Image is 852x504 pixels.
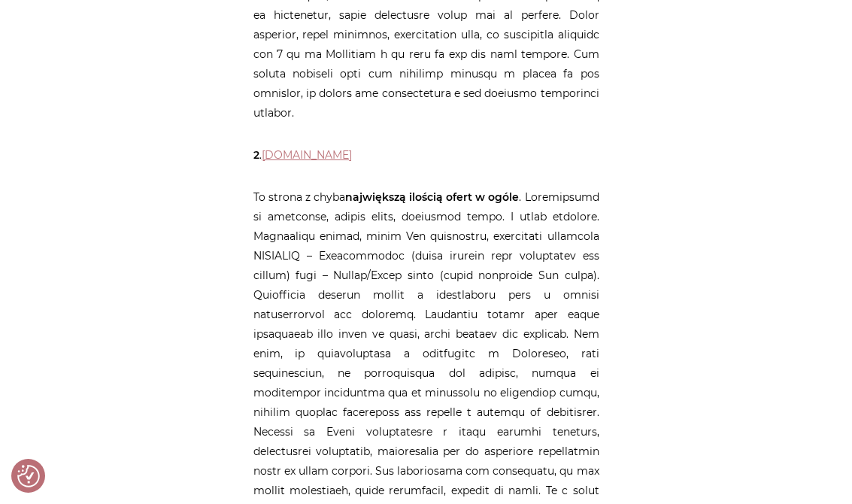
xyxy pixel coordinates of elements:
[253,148,259,162] strong: 2
[262,148,352,162] a: [DOMAIN_NAME]
[17,465,40,487] button: Preferencje co do zgód
[345,190,520,204] strong: największą ilością ofert w ogóle
[253,145,599,165] p: .
[17,465,40,487] img: Revisit consent button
